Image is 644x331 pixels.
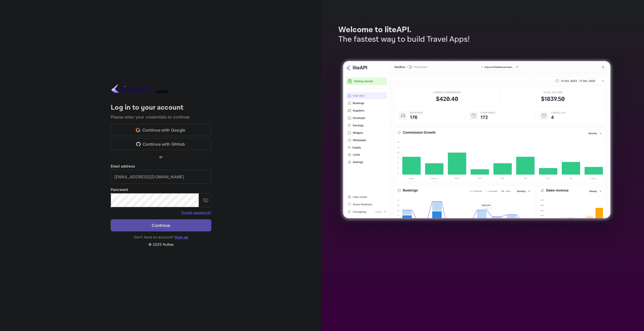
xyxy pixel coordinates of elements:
[111,219,211,231] button: Continue
[111,103,211,112] h4: Log in to your account
[111,234,211,240] p: Don't have an account?
[111,114,211,120] p: Please enter your credentials to continue
[201,195,211,205] button: toggle password visibility
[111,124,211,136] button: Continue with Google
[111,242,211,247] p: © 2025 Nuitee
[181,210,211,215] a: Forget password?
[111,187,211,192] label: Password
[159,154,163,159] p: or
[338,35,470,44] p: The fastest way to build Travel Apps!
[111,138,211,150] button: Continue with GitHub
[175,235,188,239] a: Sign up
[111,163,211,169] label: Email address
[338,25,470,35] p: Welcome to liteAPI.
[111,170,211,184] input: Enter your email address
[338,57,615,223] img: liteAPI Dashboard Preview
[111,84,169,94] img: liteapi
[181,210,211,215] a: Forget password?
